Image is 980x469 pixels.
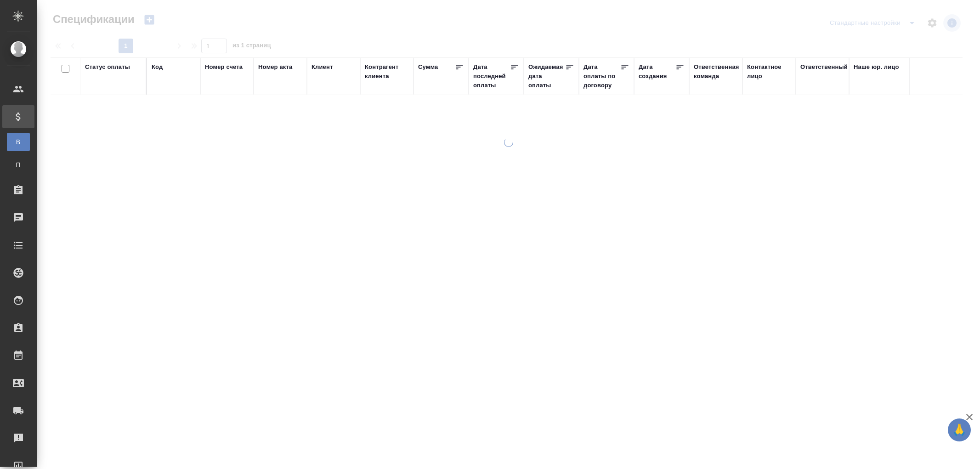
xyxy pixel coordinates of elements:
button: 🙏 [948,418,971,441]
div: Контрагент клиента [365,62,409,81]
span: 🙏 [952,420,967,440]
div: Номер акта [258,62,292,72]
div: Сумма [418,62,438,72]
a: В [7,133,30,151]
div: Дата оплаты по договору [583,62,620,90]
div: Код [152,62,163,72]
div: Дата последней оплаты [473,62,510,90]
div: Наше юр. лицо [854,62,899,72]
div: Клиент [312,62,333,72]
a: П [7,156,30,174]
div: Статус оплаты [85,62,130,72]
span: П [11,160,25,170]
div: Ответственная команда [694,62,739,81]
div: Номер счета [205,62,243,72]
div: Ожидаемая дата оплаты [528,62,565,90]
span: В [11,137,25,147]
div: Ответственный [800,62,848,72]
div: Контактное лицо [747,62,791,81]
div: Дата создания [639,62,675,81]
